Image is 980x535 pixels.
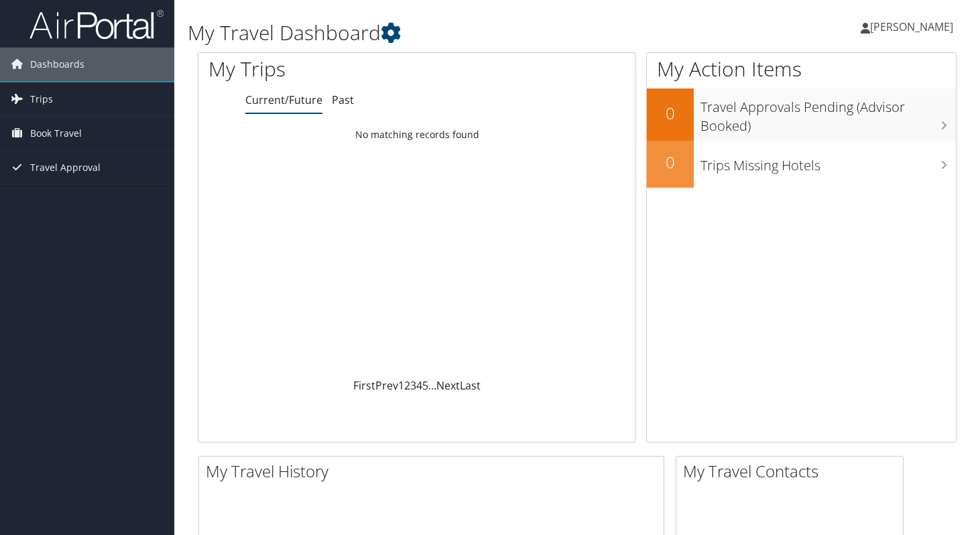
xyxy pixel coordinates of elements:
h2: My Travel Contacts [683,460,903,483]
h1: My Action Items [647,55,956,83]
a: 4 [416,378,422,393]
a: First [353,378,375,393]
span: [PERSON_NAME] [870,19,953,34]
span: Dashboards [30,48,84,81]
h2: 0 [647,102,694,125]
a: 0Trips Missing Hotels [647,141,956,188]
span: Trips [30,82,53,116]
img: airportal-logo.png [29,9,164,40]
a: 5 [422,378,428,393]
td: No matching records found [198,123,635,147]
span: Travel Approval [30,151,101,184]
a: 3 [410,378,416,393]
a: Next [436,378,460,393]
a: 2 [404,378,410,393]
span: … [428,378,436,393]
h1: My Trips [208,55,443,83]
a: Last [460,378,481,393]
h1: My Travel Dashboard [188,19,707,47]
a: Past [332,93,354,107]
a: Current/Future [245,93,322,107]
a: 1 [398,378,404,393]
h3: Trips Missing Hotels [700,150,956,175]
span: Book Travel [30,117,82,150]
h3: Travel Approvals Pending (Advisor Booked) [700,91,956,135]
a: Prev [375,378,398,393]
h2: 0 [647,151,694,174]
h2: My Travel History [206,460,664,483]
a: [PERSON_NAME] [861,7,967,47]
a: 0Travel Approvals Pending (Advisor Booked) [647,88,956,140]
